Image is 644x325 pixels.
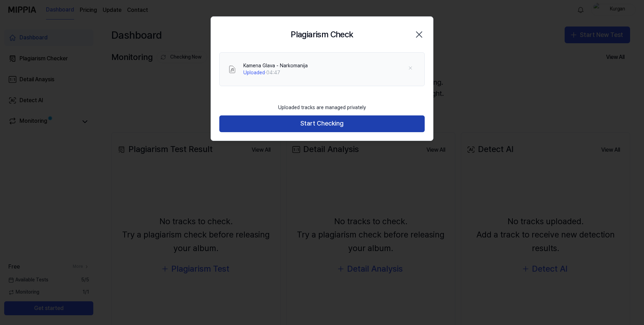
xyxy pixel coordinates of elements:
span: Uploaded [243,70,265,75]
img: File Select [228,65,236,74]
div: · 04:47 [243,69,308,76]
h2: Plagiarism Check [291,28,353,41]
div: Kamena Glava - Narkomanija [243,62,308,69]
div: Uploaded tracks are managed privately [274,100,370,115]
button: Start Checking [219,115,425,132]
